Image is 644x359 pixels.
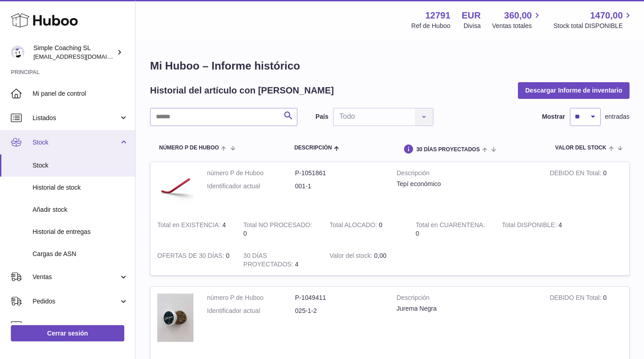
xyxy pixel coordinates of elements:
span: 0,00 [374,252,386,259]
strong: EUR [462,9,481,22]
strong: Total NO PROCESADO [244,221,312,231]
dd: P-1049411 [295,294,383,302]
strong: DEBIDO EN Total [550,294,603,303]
td: 0 [323,214,409,245]
span: 0 [416,230,419,237]
span: 1470,00 [590,9,623,22]
span: Pedidos [33,297,119,306]
div: Tepí económico [397,180,536,188]
span: Ventas totales [492,22,542,30]
div: Jurema Negra [397,304,536,313]
div: Simple Coaching SL [33,44,115,61]
span: número P de Huboo [159,145,219,151]
td: 0 [543,162,629,214]
strong: Valor del stock [329,252,374,261]
img: product image [157,169,193,205]
td: 0 [237,214,323,245]
strong: DEBIDO EN Total [550,169,603,179]
a: 360,00 Ventas totales [492,9,542,30]
span: 30 DÍAS PROYECTADOS [416,147,479,153]
strong: 30 DÍAS PROYECTADOS [244,252,295,270]
td: 4 [237,245,323,275]
span: Historial de entregas [33,228,128,236]
div: Ref de Huboo [411,22,450,30]
td: 0 [543,287,629,350]
img: info@simplecoaching.es [11,46,24,59]
dt: número P de Huboo [207,294,295,302]
td: 0 [150,245,237,275]
dd: 025-1-2 [295,307,383,315]
div: Divisa [464,22,481,30]
strong: 12791 [425,9,451,22]
dt: número P de Huboo [207,169,295,177]
strong: Descripción [397,294,536,304]
strong: Total en EXISTENCIA [157,221,222,231]
span: Uso [33,322,128,330]
dt: Identificador actual [207,307,295,315]
dd: 001-1 [295,182,383,191]
span: 360,00 [504,9,532,22]
dd: P-1051861 [295,169,383,177]
label: País [315,112,329,121]
img: product image [157,294,193,341]
span: Valor del stock [555,145,606,151]
strong: OFERTAS DE 30 DÍAS [157,252,226,261]
a: Cerrar sesión [11,325,124,341]
td: 4 [495,214,581,245]
strong: Total DISPONIBLE [502,221,558,231]
button: Descargar Informe de inventario [518,82,630,98]
span: Listados [33,114,119,122]
h2: Historial del artículo con [PERSON_NAME] [150,84,334,97]
span: Stock [33,161,128,170]
strong: Descripción [397,169,536,180]
h1: Mi Huboo – Informe histórico [150,59,630,73]
span: Ventas [33,273,119,281]
a: 1470,00 Stock total DISPONIBLE [554,9,633,30]
span: [EMAIL_ADDRESS][DOMAIN_NAME] [33,53,133,60]
span: Stock [33,138,119,147]
span: entradas [605,112,630,121]
span: Historial de stock [33,183,128,192]
span: Stock total DISPONIBLE [554,22,633,30]
dt: Identificador actual [207,182,295,191]
td: 4 [150,214,237,245]
span: Descripción [294,145,332,151]
span: Mi panel de control [33,89,128,98]
label: Mostrar [542,112,565,121]
span: Añadir stock [33,205,128,214]
span: Cargas de ASN [33,250,128,258]
strong: Total en CUARENTENA [416,221,485,231]
strong: Total ALOCADO [329,221,379,231]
